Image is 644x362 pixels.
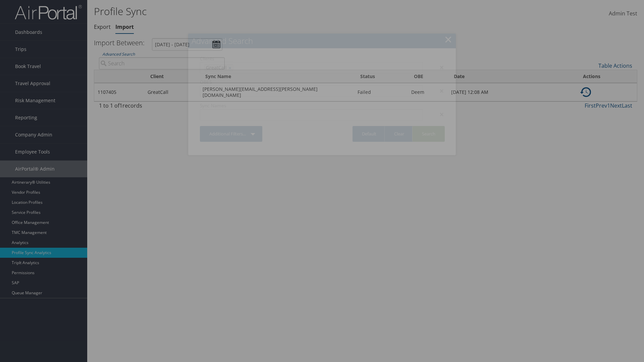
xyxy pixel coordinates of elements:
[188,34,456,48] h2: Advanced Search
[444,33,452,46] a: Close
[428,87,449,95] div: ×
[228,64,233,71] a: ×
[428,110,449,118] div: ×
[384,126,414,142] a: Clear
[200,102,423,109] label: Sync Names
[205,64,227,71] span: GreatCall
[428,63,449,71] div: ×
[200,79,423,85] label: OBES
[412,126,445,142] a: Search
[200,126,262,142] a: Additional Filters...
[353,126,386,142] a: Default
[200,55,423,62] label: Clients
